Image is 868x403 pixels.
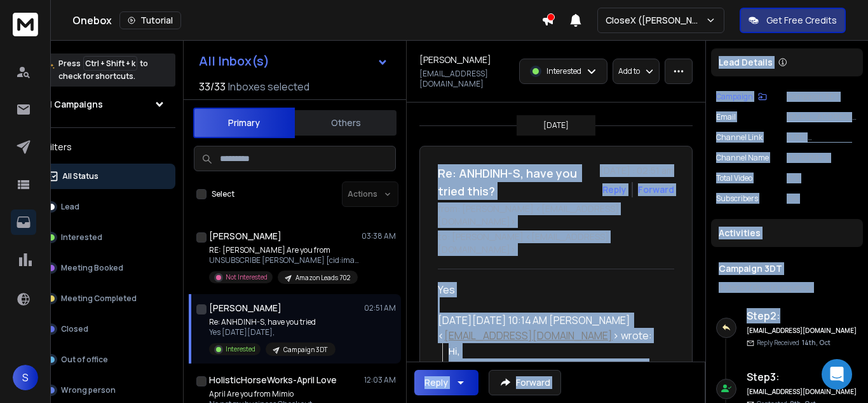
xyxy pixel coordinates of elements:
button: All Status [38,164,175,189]
h1: Campaign 3DT [719,262,855,275]
p: All Status [62,171,98,181]
h1: All Inbox(s) [199,55,269,67]
span: 14th, Oct [802,338,831,347]
button: Meeting Completed [38,286,175,311]
button: Out of office [38,347,175,372]
h1: [PERSON_NAME] [209,230,281,243]
p: Amazon Leads 702 [295,273,350,283]
h1: 1 Campaigns [48,98,103,111]
p: [EMAIL_ADDRESS][DOMAIN_NAME] [419,69,512,89]
p: Out of office [61,355,108,365]
h6: Step 3 : [747,369,858,385]
button: Wrong person [38,378,175,403]
p: Re: ANHDINH-S, have you tried [209,317,336,327]
button: Interested [38,225,175,250]
h1: [PERSON_NAME] [209,302,281,315]
button: 1 Campaigns [38,92,175,117]
p: from: [PERSON_NAME] <[EMAIL_ADDRESS][DOMAIN_NAME]> [438,202,674,228]
h1: Re: ANHDINH-S, have you tried this? [438,164,592,200]
a: [EMAIL_ADDRESS][DOMAIN_NAME] [444,329,613,343]
h1: [PERSON_NAME] [419,53,491,66]
p: [DATE] [543,120,569,131]
p: Total Video [716,173,752,183]
h6: [EMAIL_ADDRESS][DOMAIN_NAME] [747,326,858,336]
p: Meeting Completed [61,293,137,304]
button: S [13,365,38,390]
span: Hi, [449,346,460,357]
p: 12:03 AM [364,375,396,385]
span: 3 Steps [719,282,743,293]
p: 472 [787,173,858,183]
div: Open Intercom Messenger [822,359,852,390]
p: Interested [546,66,581,76]
p: Subscribers [716,194,758,204]
p: Channel name [716,153,769,163]
label: Select [212,189,234,199]
div: Activities [711,219,863,247]
p: RE: [PERSON_NAME] Are you from [209,245,362,255]
button: Meeting Booked [38,255,175,281]
p: [EMAIL_ADDRESS][DOMAIN_NAME] [787,112,858,122]
p: Not Interested [226,272,268,282]
div: Reply [424,376,448,389]
p: [DATE] : 02:51 am [600,164,674,177]
button: All Inbox(s) [189,48,398,74]
div: [DATE][DATE] 10:14 AM [PERSON_NAME] < > wrote: [438,313,664,343]
p: Interested [226,344,255,354]
button: Get Free Credits [740,8,846,33]
p: Lead [61,202,79,212]
p: Yes [DATE][DATE], [209,327,336,337]
button: Lead [38,194,175,220]
p: Closed [61,324,88,334]
div: Onebox [72,11,541,29]
p: Wrong person [61,385,116,395]
div: Forward [638,183,674,196]
span: 33 / 33 [199,79,226,94]
p: Interested [61,232,102,243]
button: Reply [414,370,478,395]
p: 03:38 AM [362,231,396,241]
p: Meeting Booked [61,263,123,273]
p: Email [716,112,736,122]
p: CloseX ([PERSON_NAME]) [606,14,705,27]
p: [URL][DOMAIN_NAME] [787,132,858,143]
p: April Are you from Mimio [209,389,358,399]
p: Campaign 3DT [283,345,328,355]
p: Press to check for shortcuts. [58,57,148,83]
h3: Filters [38,138,175,156]
p: to: [PERSON_NAME] <[EMAIL_ADDRESS][DOMAIN_NAME]> [438,230,674,256]
p: 214 [787,194,858,204]
p: 02:51 AM [364,303,396,313]
p: UNSUBSCRIBE [PERSON_NAME] [cid:image001.png@01DC3C57.638BCD40] [209,255,362,265]
h1: HolisticHorseWorks-April Love [209,374,337,386]
button: Forward [489,370,561,395]
p: Campaign [716,92,753,102]
span: Ctrl + Shift + k [83,56,137,71]
h3: Inboxes selected [228,79,309,94]
button: Primary [193,108,295,138]
p: Add to [618,66,640,76]
p: ANHDINH-S [787,153,858,163]
button: Campaign [716,92,767,102]
p: Campaign 3DT [787,92,858,102]
button: Others [295,109,397,137]
p: Get Free Credits [766,14,837,27]
button: Reply [602,183,627,196]
h6: Step 2 : [747,308,858,323]
div: Yes [438,282,664,297]
h6: [EMAIL_ADDRESS][DOMAIN_NAME] [747,387,858,397]
p: channel link [716,132,763,143]
span: 7 days in sequence [748,282,813,293]
button: Tutorial [119,11,181,29]
p: Lead Details [719,56,773,69]
div: | [719,283,855,293]
p: Reply Received [757,338,831,348]
button: Closed [38,316,175,342]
